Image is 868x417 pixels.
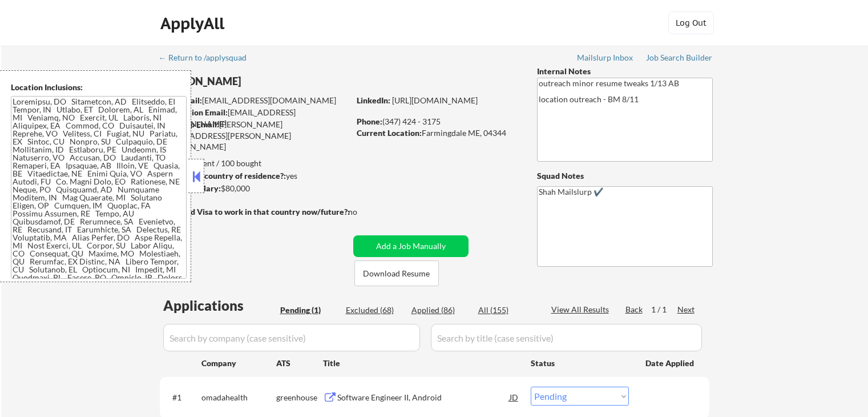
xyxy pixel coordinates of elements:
div: $80,000 [159,183,349,194]
strong: Current Location: [357,128,422,138]
div: no [348,206,381,218]
strong: LinkedIn: [357,95,390,105]
strong: Can work in country of residence?: [159,171,286,181]
a: Mailslurp Inbox [577,53,634,65]
div: View All Results [551,304,612,315]
div: Company [201,358,276,369]
div: #1 [172,392,192,403]
div: Title [323,358,520,369]
div: ApplyAll [160,14,228,33]
strong: Will need Visa to work in that country now/future?: [160,207,350,216]
div: Squad Notes [537,170,713,182]
div: (347) 424 - 3175 [357,116,518,127]
div: Internal Notes [537,66,713,77]
button: Log Out [668,11,714,34]
a: ← Return to /applysquad [159,53,257,65]
div: Farmingdale ME, 04344 [357,127,518,139]
div: Pending (1) [280,304,337,316]
div: ATS [276,358,323,369]
div: [PERSON_NAME][EMAIL_ADDRESS][PERSON_NAME][DOMAIN_NAME] [160,119,349,153]
div: omadahealth [201,392,276,403]
div: [EMAIL_ADDRESS][DOMAIN_NAME] [160,107,349,129]
div: [EMAIL_ADDRESS][DOMAIN_NAME] [160,95,349,106]
div: 86 sent / 100 bought [159,158,349,169]
div: greenhouse [276,392,323,403]
a: Job Search Builder [646,53,713,65]
button: Download Resume [354,260,439,286]
div: Excluded (68) [346,304,403,316]
div: Next [677,304,696,315]
div: Status [531,352,629,373]
div: Location Inclusions: [11,82,187,93]
button: Add a Job Manually [353,235,469,257]
input: Search by title (case sensitive) [431,324,702,351]
div: Applied (86) [411,304,469,316]
div: JD [508,387,520,407]
div: Job Search Builder [646,54,713,62]
div: Back [625,304,644,315]
div: yes [159,170,346,182]
strong: Phone: [357,117,382,126]
div: All (155) [478,304,535,316]
div: Date Applied [645,358,696,369]
div: 1 / 1 [651,304,677,315]
div: Software Engineer II, Android [337,392,510,403]
div: Applications [163,299,276,312]
div: [PERSON_NAME] [160,74,394,89]
div: ← Return to /applysquad [159,54,257,62]
div: Mailslurp Inbox [577,54,634,62]
input: Search by company (case sensitive) [163,324,420,351]
a: [URL][DOMAIN_NAME] [392,95,478,105]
